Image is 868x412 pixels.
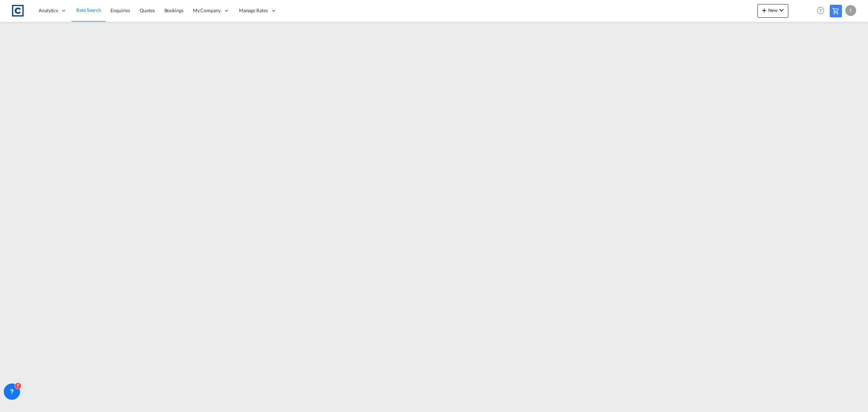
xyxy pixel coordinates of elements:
span: My Company [193,7,221,14]
button: icon-plus 400-fgNewicon-chevron-down [757,4,788,18]
span: Quotes [140,7,155,13]
div: F [845,5,856,16]
span: Help [815,5,826,16]
span: New [760,7,786,13]
span: Manage Rates [239,7,268,14]
md-icon: icon-plus 400-fg [760,6,768,14]
img: 1fdb9190129311efbfaf67cbb4249bed.jpeg [10,3,25,18]
span: Rate Search [76,7,101,13]
md-icon: icon-chevron-down [777,6,786,14]
span: Enquiries [111,7,130,13]
span: Analytics [39,7,58,14]
span: Bookings [164,7,183,13]
div: Help [815,5,830,17]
